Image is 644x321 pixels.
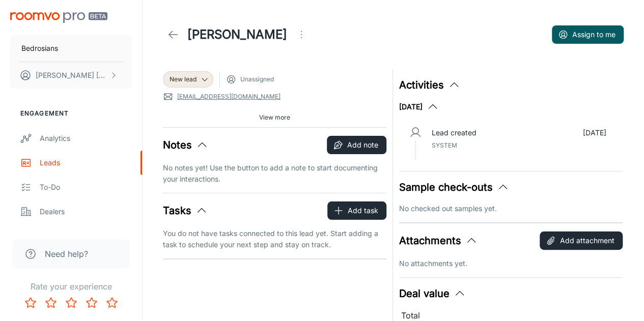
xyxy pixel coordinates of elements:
[21,43,58,54] p: Bedrosians
[399,77,460,93] button: Activities
[399,101,439,113] button: [DATE]
[432,127,477,138] p: Lead created
[240,75,274,84] span: Unassigned
[327,201,386,220] button: Add task
[163,137,208,153] button: Notes
[187,25,287,44] h1: [PERSON_NAME]
[170,75,197,84] span: New lead
[399,286,466,301] button: Deal value
[583,127,606,138] p: [DATE]
[399,203,623,214] p: No checked out samples yet.
[552,25,624,44] button: Assign to me
[10,62,132,89] button: [PERSON_NAME] [PERSON_NAME]
[163,203,208,218] button: Tasks
[163,162,386,185] p: No notes yet! Use the button to add a note to start documenting your interactions.
[41,293,61,313] button: Rate 2 star
[36,70,107,81] p: [PERSON_NAME] [PERSON_NAME]
[255,110,294,125] button: View more
[20,293,41,313] button: Rate 1 star
[291,24,312,45] button: Open menu
[327,136,386,154] button: Add note
[259,113,290,122] span: View more
[40,157,132,168] div: Leads
[163,71,213,87] div: New lead
[177,92,281,101] a: [EMAIL_ADDRESS][DOMAIN_NAME]
[81,293,102,313] button: Rate 4 star
[8,280,134,293] p: Rate your experience
[40,182,132,193] div: To-do
[40,133,132,144] div: Analytics
[163,228,386,250] p: You do not have tasks connected to this lead yet. Start adding a task to schedule your next step ...
[399,180,509,195] button: Sample check-outs
[399,258,623,269] p: No attachments yet.
[540,231,623,250] button: Add attachment
[10,35,132,62] button: Bedrosians
[61,293,81,313] button: Rate 3 star
[102,293,122,313] button: Rate 5 star
[10,12,107,23] img: Roomvo PRO Beta
[45,248,88,260] span: Need help?
[432,141,457,149] span: System
[40,206,132,217] div: Dealers
[399,233,478,248] button: Attachments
